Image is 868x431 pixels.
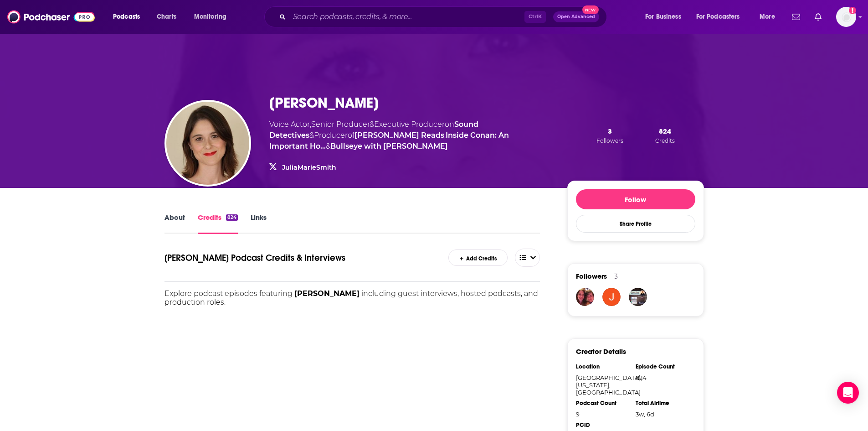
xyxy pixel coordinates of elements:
[151,10,182,24] a: Charts
[314,131,348,140] span: Producer
[198,213,238,234] a: Credits824
[310,120,311,129] span: ,
[596,137,623,144] span: Followers
[576,347,626,356] h3: Creator Details
[269,120,310,129] span: Voice Actor
[614,272,618,280] div: 3
[289,10,524,24] input: Search podcasts, credits, & more...
[645,10,681,23] span: For Business
[582,5,599,14] span: New
[251,213,267,234] a: Links
[629,288,647,306] img: SeasonofChange
[576,400,630,407] div: Podcast Count
[836,7,856,27] img: User Profile
[690,10,753,24] button: open menu
[374,120,445,129] span: Executive Producer
[602,288,621,306] img: joreem.mcmillan
[113,10,140,23] span: Podcasts
[836,7,856,27] span: Logged in as kkneafsey
[282,163,336,171] a: JuliaMarieSmith
[639,10,693,24] button: open menu
[444,131,446,140] span: ,
[608,127,612,135] span: 3
[576,288,594,306] img: GinaMarieSLP
[166,102,249,185] img: Julia M. Smith
[311,120,370,129] span: Senior Producer
[448,249,507,265] a: Add Credits
[348,131,444,140] span: of
[636,363,689,370] div: Episode Count
[107,10,152,24] button: open menu
[636,410,654,418] span: 668 hours, 32 seconds
[788,9,804,25] a: Show notifications dropdown
[326,142,330,151] span: &
[811,9,825,25] a: Show notifications dropdown
[294,289,360,298] span: [PERSON_NAME]
[836,7,856,27] button: Show profile menu
[226,214,238,221] div: 824
[760,10,775,23] span: More
[594,126,626,145] button: 3Followers
[557,15,595,19] span: Open Advanced
[576,189,695,209] button: Follow
[164,213,185,234] a: About
[515,249,540,267] button: open menu
[659,127,671,135] span: 824
[330,142,448,151] a: Bullseye with Jesse Thorn
[576,272,607,280] span: Followers
[849,7,856,14] svg: Add a profile image
[309,131,314,140] span: &
[652,126,678,145] button: 824Credits
[164,249,431,267] h1: Julia M. Smith's Podcast Credits & Interviews
[576,421,630,429] div: PCID
[576,363,630,370] div: Location
[576,374,630,396] div: [GEOGRAPHIC_DATA], [US_STATE], [GEOGRAPHIC_DATA]
[576,215,695,233] button: Share Profile
[273,6,616,27] div: Search podcasts, credits, & more...
[696,10,740,23] span: For Podcasters
[269,94,379,112] h3: [PERSON_NAME]
[753,10,786,24] button: open menu
[194,10,226,23] span: Monitoring
[370,120,374,129] span: &
[7,8,95,26] img: Podchaser - Follow, Share and Rate Podcasts
[188,10,238,24] button: open menu
[157,10,176,23] span: Charts
[553,11,599,22] button: Open AdvancedNew
[354,131,444,140] a: LeVar Burton Reads
[655,137,675,144] span: Credits
[524,11,546,23] span: Ctrl K
[576,410,630,418] div: 9
[636,374,689,381] div: 824
[636,400,689,407] div: Total Airtime
[164,289,540,306] p: Explore podcast episodes featuring including guest interviews, hosted podcasts, and production ro...
[837,382,859,404] div: Open Intercom Messenger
